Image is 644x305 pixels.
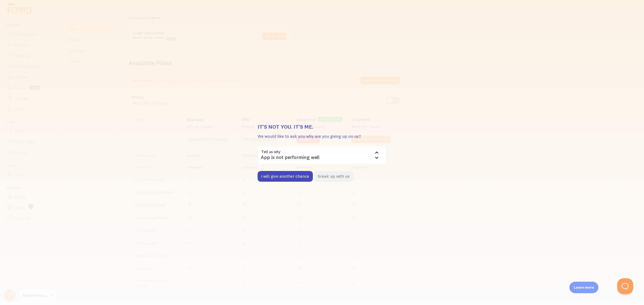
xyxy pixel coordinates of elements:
p: Learn more [574,285,594,290]
button: i will give another chance [258,171,313,182]
div: Learn more [569,282,598,293]
button: break up with us [314,171,353,182]
div: App is not performing well [258,146,386,165]
h3: It's not you. It's me. [258,123,386,130]
iframe: Help Scout Beacon - Open [617,278,633,294]
p: We would like to ask you why are you giving up on us? [258,133,386,139]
